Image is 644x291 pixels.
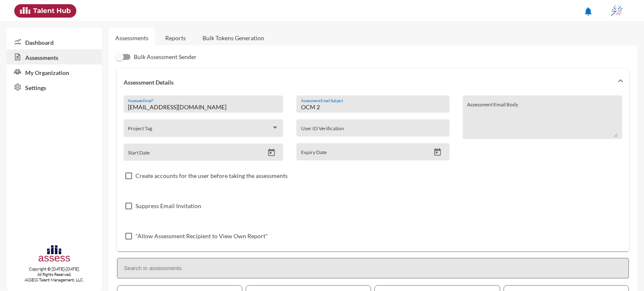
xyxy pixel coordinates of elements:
[135,201,201,211] span: Suppress Email Invitation
[128,104,278,111] input: Assessee Email
[7,80,102,95] a: Settings
[7,266,102,283] p: Copyright © [DATE]-[DATE]. All Rights Reserved. ASSESS Talent Management, LLC.
[264,148,279,157] button: Open calendar
[117,258,629,278] input: Search in assessments
[7,49,102,64] a: Assessments
[135,171,288,181] span: Create accounts for the user before taking the assessments
[583,6,593,16] mat-icon: notifications
[124,79,612,86] mat-panel-title: Assessment Details
[430,148,445,157] button: Open calendar
[301,104,445,111] input: Assessment Email Subject
[135,231,268,241] span: "Allow Assessment Recipient to View Own Report"
[115,34,148,41] a: Assessments
[158,28,192,48] a: Reports
[134,52,197,62] span: Bulk Assessment Sender
[38,244,71,265] img: assesscompany-logo.png
[117,69,629,95] mat-expansion-panel-header: Assessment Details
[7,64,102,80] a: My Organization
[196,28,271,48] a: Bulk Tokens Generation
[7,34,102,49] a: Dashboard
[117,95,629,251] div: Assessment Details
